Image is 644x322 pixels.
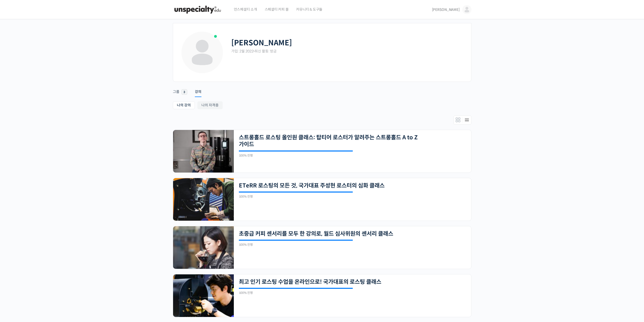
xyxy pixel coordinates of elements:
[173,83,187,96] a: 그룹 3
[195,83,201,96] a: 강의
[231,49,464,54] div: 가입: 2월 2022 최신 활동: 방금
[197,101,223,109] a: 나의 자격증
[239,278,421,285] a: 최고 인기 로스팅 수업을 온라인으로! 국가대표의 로스팅 클래스
[254,49,255,53] span: •
[231,39,292,47] h2: [PERSON_NAME]
[432,7,460,12] span: [PERSON_NAME]
[239,154,353,157] div: 100% 진행
[239,134,421,148] a: 스트롱홀드 로스팅 올인원 클래스: 탑티어 로스터가 알려주는 스트롱홀드 A to Z 가이드
[173,101,195,109] a: 나의 강의
[239,291,353,294] div: 100% 진행
[173,83,471,96] nav: Primary menu
[173,89,179,97] div: 그룹
[239,230,421,237] a: 초중급 커피 센서리를 모두 한 강의로, 월드 심사위원의 센서리 클래스
[181,31,224,74] img: Profile photo of 김세훈
[181,89,187,95] span: 3
[173,101,471,110] nav: Sub Menu
[239,243,353,246] div: 100% 진행
[195,89,201,97] div: 강의
[453,116,471,125] div: Members directory secondary navigation
[239,182,421,189] a: ETeRR 로스팅의 모든 것, 국가대표 주성현 로스터의 심화 클래스
[239,195,353,198] div: 100% 진행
